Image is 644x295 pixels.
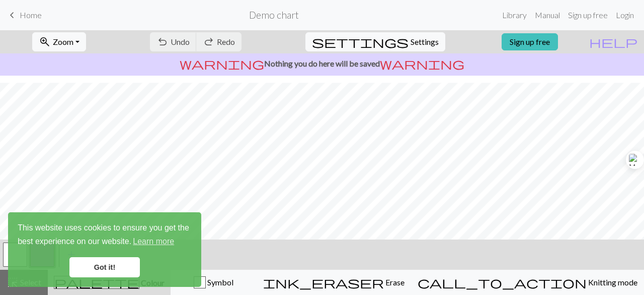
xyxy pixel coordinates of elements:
[564,5,612,25] a: Sign up free
[39,35,51,49] span: zoom_in
[305,32,445,51] button: SettingsSettings
[498,5,531,25] a: Library
[312,36,409,48] i: Settings
[6,8,18,22] span: keyboard_arrow_left
[384,277,405,287] span: Erase
[263,275,384,289] span: ink_eraser
[312,35,409,49] span: settings
[249,9,299,21] h2: Demo chart
[20,10,42,20] span: Home
[180,56,264,71] span: warning
[502,33,558,50] a: Sign up free
[418,275,587,289] span: call_to_action
[4,57,640,70] p: Nothing you do here will be saved
[53,37,73,46] span: Zoom
[411,36,439,48] span: Settings
[587,277,637,287] span: Knitting mode
[69,257,140,277] a: dismiss cookie message
[531,5,564,25] a: Manual
[257,270,411,295] button: Erase
[206,277,233,287] span: Symbol
[8,212,201,287] div: cookieconsent
[612,5,638,25] a: Login
[171,270,257,295] button: Symbol
[589,35,637,49] span: help
[380,56,464,71] span: warning
[131,234,176,249] a: learn more about cookies
[411,270,644,295] button: Knitting mode
[7,275,19,289] span: highlight_alt
[18,222,192,249] span: This website uses cookies to ensure you get the best experience on our website.
[32,32,86,51] button: Zoom
[6,7,42,24] a: Home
